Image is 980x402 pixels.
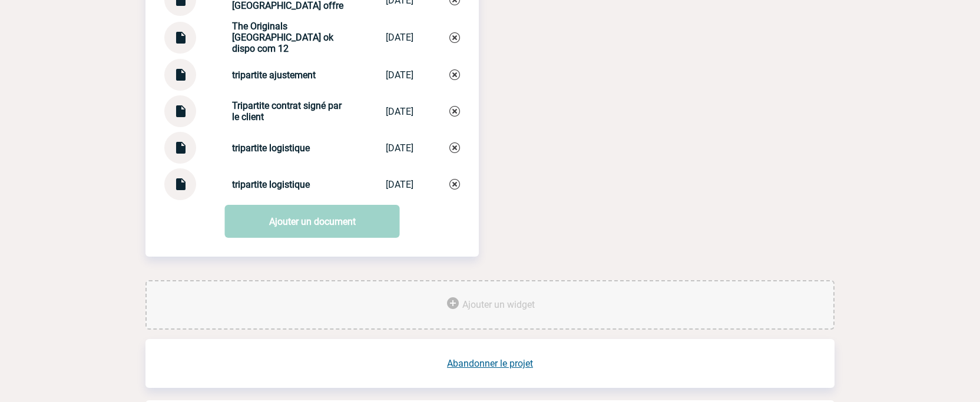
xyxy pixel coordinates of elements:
img: Supprimer [449,179,460,190]
div: [DATE] [386,32,413,43]
img: Supprimer [449,32,460,43]
strong: The Originals [GEOGRAPHIC_DATA] ok dispo com 12 [232,21,333,54]
img: Supprimer [449,69,460,80]
div: [DATE] [386,179,413,190]
div: [DATE] [386,142,413,154]
a: Abandonner le projet [447,358,533,369]
strong: tripartite logistique [232,142,310,154]
div: [DATE] [386,69,413,81]
strong: tripartite logistique [232,179,310,190]
img: Supprimer [449,142,460,153]
div: [DATE] [386,106,413,117]
a: Ajouter un document [225,205,400,238]
strong: Tripartite contrat signé par le client [232,100,342,122]
img: Supprimer [449,106,460,117]
div: Ajouter des outils d'aide à la gestion de votre événement [145,280,835,330]
span: Ajouter un widget [462,299,535,310]
strong: tripartite ajustement [232,69,316,81]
